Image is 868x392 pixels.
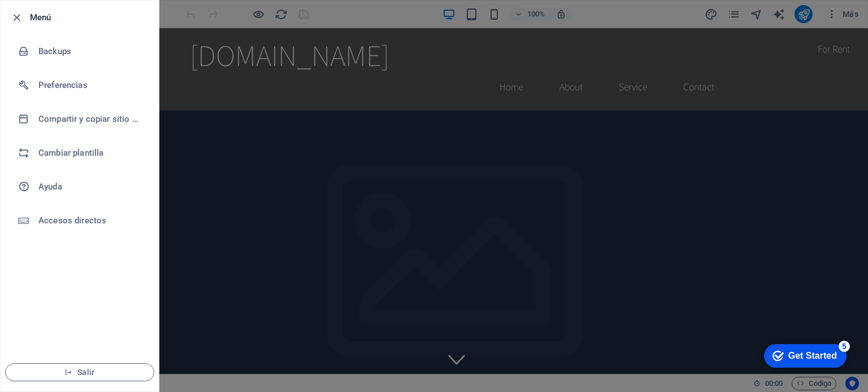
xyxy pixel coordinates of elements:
[26,313,40,316] button: 1
[84,2,95,14] div: 5
[30,11,150,24] h6: Menú
[38,180,143,193] h6: Ayuda
[15,368,145,377] span: Salir
[5,363,154,381] button: Salir
[38,146,143,160] h6: Cambiar plantilla
[38,45,143,58] h6: Backups
[1,170,159,204] a: Ayuda
[38,214,143,227] h6: Accesos directos
[26,343,40,346] button: 3
[38,78,143,92] h6: Preferencias
[26,328,40,331] button: 2
[38,112,143,126] h6: Compartir y copiar sitio web
[9,6,92,29] div: Get Started 5 items remaining, 0% complete
[33,12,82,23] div: Get Started
[763,9,814,33] div: For Rent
